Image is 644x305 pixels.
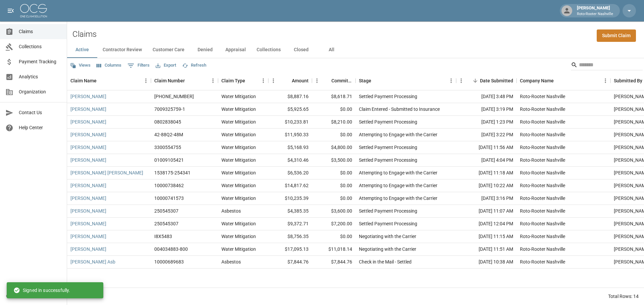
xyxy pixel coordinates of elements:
[312,205,356,218] div: $3,600.00
[268,167,312,179] div: $6,536.20
[359,144,417,151] div: Settled Payment Processing
[126,60,151,71] button: Show filters
[141,76,151,86] button: Menu
[359,182,437,189] div: Attempting to Engage with the Carrier
[268,205,312,218] div: $4,385.35
[456,76,466,86] button: Menu
[456,71,517,90] div: Date Submitted
[312,179,356,192] div: $0.00
[245,76,255,85] button: Sort
[19,124,61,131] span: Help Center
[359,106,440,112] div: Claim Entered - Submitted to Insurance
[577,11,613,17] p: Roto-Rooter Nashville
[70,71,97,90] div: Claim Name
[520,246,565,252] div: Roto-Rooter Nashville
[268,71,312,90] div: Amount
[70,182,106,189] a: [PERSON_NAME]
[312,129,356,141] div: $0.00
[19,43,61,50] span: Collections
[312,167,356,179] div: $0.00
[359,157,417,163] div: Settled Payment Processing
[520,195,565,202] div: Roto-Rooter Nashville
[312,230,356,243] div: $0.00
[456,256,517,269] div: [DATE] 10:38 AM
[520,106,565,112] div: Roto-Rooter Nashville
[70,157,106,163] a: [PERSON_NAME]
[359,71,371,90] div: Stage
[312,116,356,129] div: $8,210.00
[520,182,565,189] div: Roto-Rooter Nashville
[218,71,268,90] div: Claim Type
[70,195,106,202] a: [PERSON_NAME]
[67,71,151,90] div: Claim Name
[95,60,123,71] button: Select columns
[286,42,316,58] button: Closed
[180,60,208,71] button: Refresh
[312,90,356,103] div: $8,618.71
[6,293,61,299] div: © 2025 One Claim Solution
[520,220,565,227] div: Roto-Rooter Nashville
[97,42,147,58] button: Contractor Review
[456,90,517,103] div: [DATE] 3:48 PM
[282,76,292,85] button: Sort
[19,28,61,35] span: Claims
[312,103,356,116] div: $0.00
[268,103,312,116] div: $5,925.65
[312,71,356,90] div: Committed Amount
[268,154,312,167] div: $4,310.46
[268,141,312,154] div: $5,168.93
[19,58,61,65] span: Payment Tracking
[154,144,181,151] div: 3300554755
[221,93,256,100] div: Water Mitigation
[221,106,256,112] div: Water Mitigation
[154,131,183,138] div: 42-88Q2-48M
[517,71,610,90] div: Company Name
[154,233,172,240] div: I8X5483
[154,195,184,202] div: 10000741573
[574,5,616,17] div: [PERSON_NAME]
[221,157,256,163] div: Water Mitigation
[520,157,565,163] div: Roto-Rooter Nashville
[221,233,256,240] div: Water Mitigation
[456,192,517,205] div: [DATE] 3:16 PM
[471,76,480,85] button: Sort
[70,208,106,214] a: [PERSON_NAME]
[359,131,437,138] div: Attempting to Engage with the Carrier
[251,42,286,58] button: Collections
[312,76,322,86] button: Menu
[19,73,61,80] span: Analytics
[480,71,513,90] div: Date Submitted
[456,230,517,243] div: [DATE] 11:15 AM
[312,243,356,256] div: $11,018.14
[221,71,245,90] div: Claim Type
[70,106,106,112] a: [PERSON_NAME]
[520,71,554,90] div: Company Name
[371,76,381,85] button: Sort
[268,230,312,243] div: $8,756.35
[359,233,416,240] div: Negotiating with the Carrier
[456,167,517,179] div: [DATE] 11:18 AM
[19,109,61,116] span: Contact Us
[456,116,517,129] div: [DATE] 1:23 PM
[221,208,241,214] div: Asbestos
[268,90,312,103] div: $8,887.16
[331,71,352,90] div: Committed Amount
[70,258,115,265] a: [PERSON_NAME] Asb
[208,76,218,86] button: Menu
[456,141,517,154] div: [DATE] 11:56 AM
[72,29,97,39] h2: Claims
[185,76,194,85] button: Sort
[147,42,190,58] button: Customer Care
[571,60,643,72] div: Search
[456,154,517,167] div: [DATE] 4:04 PM
[221,195,256,202] div: Water Mitigation
[614,71,642,90] div: Submitted By
[13,284,70,296] div: Signed in successfully.
[97,76,106,85] button: Sort
[597,29,636,42] a: Submit Claim
[312,218,356,230] div: $7,200.00
[154,169,191,176] div: 1538175-254341
[268,76,278,86] button: Menu
[154,220,178,227] div: 250545307
[221,131,256,138] div: Water Mitigation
